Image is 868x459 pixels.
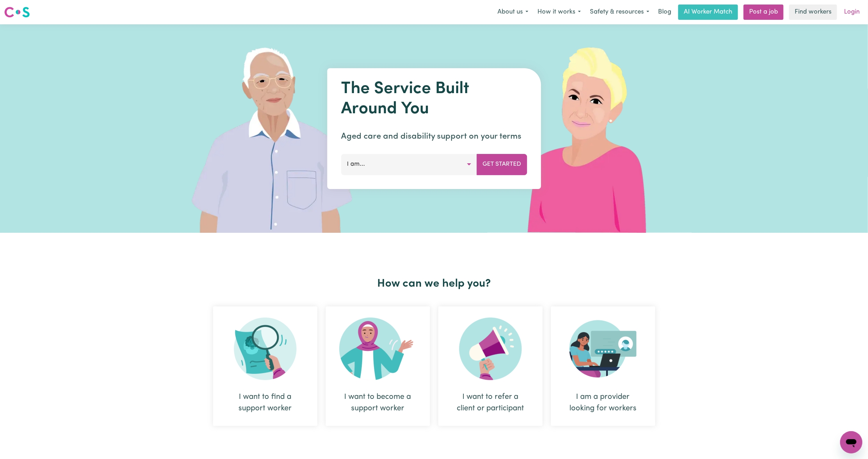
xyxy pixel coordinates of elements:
[326,306,430,426] div: I want to become a support worker
[339,318,416,380] img: Become Worker
[569,318,637,380] img: Provider
[438,306,543,426] div: I want to refer a client or participant
[341,154,477,175] button: I am...
[678,5,738,20] a: AI Worker Match
[342,391,413,414] div: I want to become a support worker
[230,391,301,414] div: I want to find a support worker
[840,5,864,20] a: Login
[341,79,527,119] h1: The Service Built Around You
[209,277,659,290] h2: How can we help you?
[568,391,639,414] div: I am a provider looking for workers
[455,391,526,414] div: I want to refer a client or participant
[213,306,317,426] div: I want to find a support worker
[4,6,30,18] img: Careseekers logo
[493,5,533,19] button: About us
[744,5,784,20] a: Post a job
[654,5,675,20] a: Blog
[840,431,862,453] iframe: Button to launch messaging window, conversation in progress
[459,318,522,380] img: Refer
[789,5,837,20] a: Find workers
[234,318,297,380] img: Search
[4,4,30,20] a: Careseekers logo
[477,154,527,175] button: Get Started
[341,130,527,143] p: Aged care and disability support on your terms
[585,5,654,19] button: Safety & resources
[551,306,655,426] div: I am a provider looking for workers
[533,5,585,19] button: How it works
